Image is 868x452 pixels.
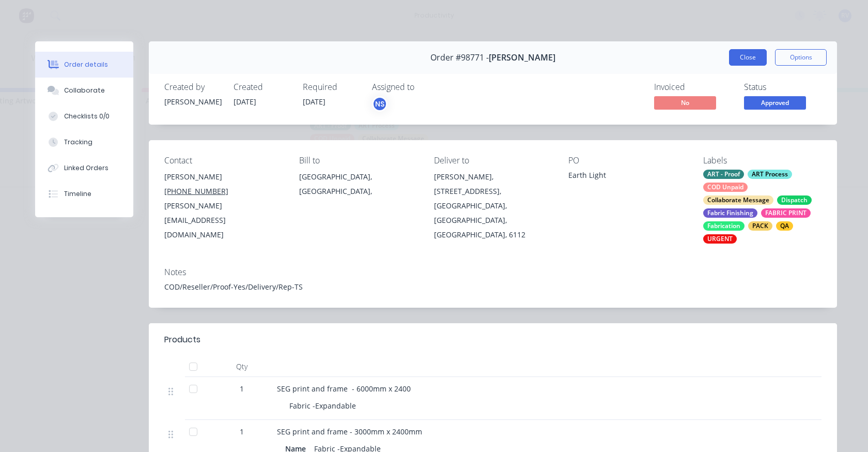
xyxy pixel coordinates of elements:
[303,97,326,107] span: [DATE]
[277,384,411,394] span: SEG print and frame - 6000mm x 2400
[372,82,475,92] div: Assigned to
[64,112,110,121] div: Checklists 0/0
[285,398,360,413] div: Fabric -Expandable
[372,96,388,112] button: NS
[654,82,732,92] div: Invoiced
[748,221,772,231] div: PACK
[434,199,552,242] div: [GEOGRAPHIC_DATA], [GEOGRAPHIC_DATA], [GEOGRAPHIC_DATA], 6112
[64,86,105,95] div: Collaborate
[64,163,109,173] div: Linked Orders
[744,82,822,92] div: Status
[35,78,133,103] button: Collaborate
[35,129,133,155] button: Tracking
[703,195,773,205] div: Collaborate Message
[748,170,792,179] div: ART Process
[703,221,745,231] div: Fabrication
[434,170,552,199] div: [PERSON_NAME], [STREET_ADDRESS],
[240,383,244,394] span: 1
[164,281,822,292] div: COD/Reseller/Proof-Yes/Delivery/Rep-TS
[64,138,92,147] div: Tracking
[277,427,422,436] span: SEG print and frame - 3000mm x 2400mm
[744,96,806,109] span: Approved
[299,170,417,199] div: [GEOGRAPHIC_DATA], [GEOGRAPHIC_DATA],
[164,199,283,242] div: [PERSON_NAME][EMAIL_ADDRESS][DOMAIN_NAME]
[654,96,716,109] span: No
[64,189,91,199] div: Timeline
[35,181,133,207] button: Timeline
[777,195,812,205] div: Dispatch
[729,49,767,66] button: Close
[35,103,133,129] button: Checklists 0/0
[164,267,822,277] div: Notes
[568,156,687,165] div: PO
[434,156,552,165] div: Deliver to
[299,170,417,203] div: [GEOGRAPHIC_DATA], [GEOGRAPHIC_DATA],
[234,82,290,92] div: Created
[430,53,489,63] span: Order #98771 -
[776,221,793,231] div: QA
[164,334,200,346] div: Products
[303,82,360,92] div: Required
[164,170,283,242] div: [PERSON_NAME][PHONE_NUMBER][PERSON_NAME][EMAIL_ADDRESS][DOMAIN_NAME]
[234,97,256,107] span: [DATE]
[744,96,806,112] button: Approved
[775,49,827,66] button: Options
[164,82,221,92] div: Created by
[164,96,221,107] div: [PERSON_NAME]
[64,60,108,69] div: Order details
[434,170,552,242] div: [PERSON_NAME], [STREET_ADDRESS],[GEOGRAPHIC_DATA], [GEOGRAPHIC_DATA], [GEOGRAPHIC_DATA], 6112
[703,183,748,192] div: COD Unpaid
[703,170,744,179] div: ART - Proof
[211,356,273,377] div: Qty
[703,234,737,244] div: URGENT
[489,53,555,63] span: [PERSON_NAME]
[299,156,417,165] div: Bill to
[568,170,687,184] div: Earth Light
[35,52,133,78] button: Order details
[240,426,244,437] span: 1
[703,208,757,218] div: Fabric Finishing
[703,156,822,165] div: Labels
[761,208,811,218] div: FABRIC PRINT
[164,170,283,184] div: [PERSON_NAME]
[35,155,133,181] button: Linked Orders
[164,156,283,165] div: Contact
[164,186,228,196] tcxspan: Call (02) 9497 5077 via 3CX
